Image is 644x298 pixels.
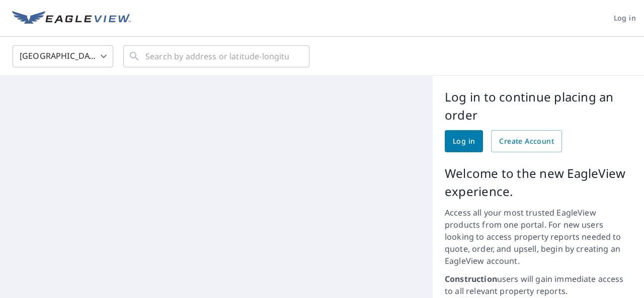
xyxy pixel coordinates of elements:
p: Welcome to the new EagleView experience. [445,164,632,201]
span: Create Account [499,135,554,148]
a: Log in [445,130,483,152]
p: Log in to continue placing an order [445,88,632,124]
p: Access all your most trusted EagleView products from one portal. For new users looking to access ... [445,207,632,267]
input: Search by address or latitude-longitude [145,42,289,70]
a: Create Account [491,130,562,152]
div: [GEOGRAPHIC_DATA] [13,42,113,70]
span: Log in [614,12,636,25]
p: users will gain immediate access to all relevant property reports. [445,273,632,297]
strong: Construction [445,273,497,284]
span: Log in [453,135,475,148]
img: EV Logo [12,11,131,26]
